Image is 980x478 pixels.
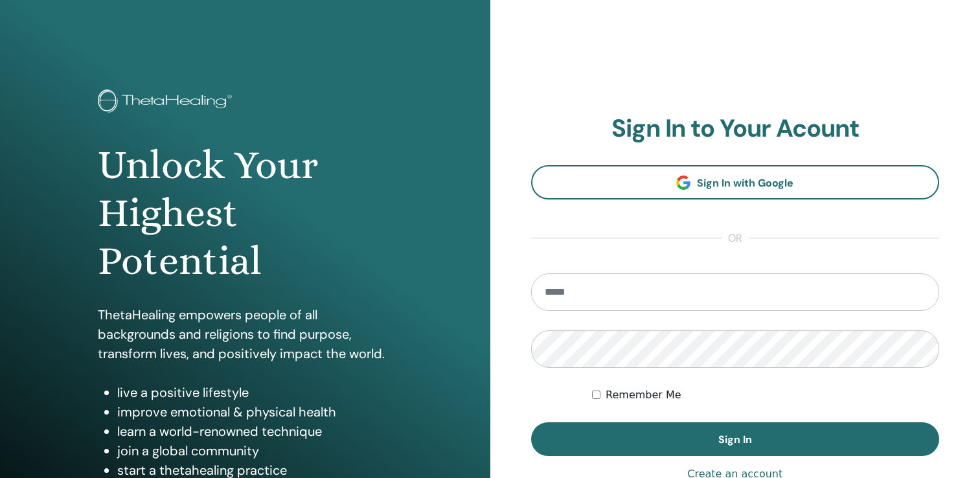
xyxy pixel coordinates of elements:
[117,402,392,422] li: improve emotional & physical health
[722,231,749,246] span: or
[718,433,752,446] span: Sign In
[606,387,681,403] label: Remember Me
[531,114,940,144] h2: Sign In to Your Acount
[697,176,793,190] span: Sign In with Google
[592,387,939,403] div: Keep me authenticated indefinitely or until I manually logout
[531,165,940,199] a: Sign In with Google
[98,141,392,286] h1: Unlock Your Highest Potential
[531,422,940,456] button: Sign In
[117,422,392,441] li: learn a world-renowned technique
[117,441,392,461] li: join a global community
[98,305,392,363] p: ThetaHealing empowers people of all backgrounds and religions to find purpose, transform lives, a...
[117,383,392,402] li: live a positive lifestyle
